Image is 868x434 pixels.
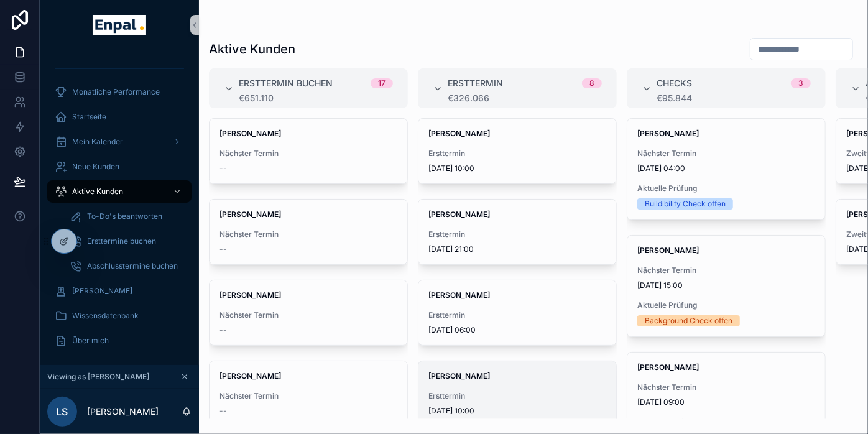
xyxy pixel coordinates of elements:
a: [PERSON_NAME]Ersttermin[DATE] 21:00 [418,199,617,265]
div: 3 [798,78,803,88]
span: Ersttermin [428,310,606,320]
div: 8 [589,78,594,88]
a: Neue Kunden [47,155,192,178]
span: To-Do's beantworten [87,211,162,221]
span: Monatliche Performance [72,87,160,97]
span: [DATE] 06:00 [428,325,606,335]
span: [DATE] 10:00 [428,164,606,173]
div: 17 [378,78,386,88]
strong: [PERSON_NAME] [219,290,281,300]
p: [PERSON_NAME] [87,405,159,418]
strong: [PERSON_NAME] [219,210,281,219]
span: Aktuelle Prüfung [637,417,815,427]
span: Nächster Termin [637,382,815,392]
a: Über mich [47,330,192,352]
span: -- [219,164,227,173]
a: Aktive Kunden [47,180,192,203]
span: LS [57,404,68,419]
span: Ersttermin [428,149,606,159]
a: [PERSON_NAME]Nächster Termin-- [209,118,408,184]
span: Neue Kunden [72,162,119,172]
a: [PERSON_NAME]Nächster Termin-- [209,199,408,265]
a: [PERSON_NAME]Nächster Termin[DATE] 15:00Aktuelle PrüfungBackground Check offen [627,235,826,337]
span: [DATE] 04:00 [637,164,815,173]
div: Buildibility Check offen [645,198,726,210]
span: [DATE] 09:00 [637,397,815,407]
span: Nächster Termin [219,229,397,239]
a: [PERSON_NAME]Ersttermin[DATE] 10:00 [418,361,617,427]
div: €326.066 [448,93,602,103]
span: Aktuelle Prüfung [637,183,815,193]
span: -- [219,325,227,335]
span: [DATE] 21:00 [428,244,606,254]
a: Ersttermine buchen [62,230,192,252]
strong: [PERSON_NAME] [428,210,490,219]
h1: Aktive Kunden [209,40,295,58]
span: -- [219,406,227,416]
span: Nächster Termin [219,391,397,401]
span: Nächster Termin [637,265,815,275]
span: Startseite [72,112,106,122]
a: [PERSON_NAME]Nächster Termin-- [209,361,408,427]
strong: [PERSON_NAME] [637,129,699,138]
span: Nächster Termin [637,149,815,159]
div: scrollable content [40,50,199,365]
strong: [PERSON_NAME] [219,371,281,381]
div: Background Check offen [645,315,732,326]
strong: [PERSON_NAME] [428,371,490,381]
a: Wissensdatenbank [47,305,192,327]
a: [PERSON_NAME] [47,280,192,302]
strong: [PERSON_NAME] [637,362,699,372]
a: [PERSON_NAME]Nächster Termin-- [209,280,408,346]
strong: [PERSON_NAME] [428,129,490,138]
strong: [PERSON_NAME] [428,290,490,300]
span: [PERSON_NAME] [72,286,132,296]
a: [PERSON_NAME]Nächster Termin[DATE] 04:00Aktuelle PrüfungBuildibility Check offen [627,118,826,220]
span: Ersttermine buchen [87,236,156,246]
span: [DATE] 15:00 [637,280,815,290]
strong: [PERSON_NAME] [219,129,281,138]
span: -- [219,244,227,254]
span: Aktuelle Prüfung [637,300,815,310]
span: Über mich [72,336,109,346]
span: Aktive Kunden [72,187,123,196]
a: [PERSON_NAME]Ersttermin[DATE] 10:00 [418,118,617,184]
a: To-Do's beantworten [62,205,192,228]
span: Nächster Termin [219,149,397,159]
a: Monatliche Performance [47,81,192,103]
span: Ersttermin [428,229,606,239]
img: App logo [93,15,145,35]
span: [DATE] 10:00 [428,406,606,416]
span: Ersttermin buchen [239,77,333,90]
span: Abschlusstermine buchen [87,261,178,271]
span: Ersttermin [448,77,503,90]
span: Nächster Termin [219,310,397,320]
span: Viewing as [PERSON_NAME] [47,372,149,382]
a: Mein Kalender [47,131,192,153]
span: Mein Kalender [72,137,123,147]
span: Checks [657,77,692,90]
a: Startseite [47,106,192,128]
a: Abschlusstermine buchen [62,255,192,277]
div: €651.110 [239,93,393,103]
div: €95.844 [657,93,811,103]
a: [PERSON_NAME]Ersttermin[DATE] 06:00 [418,280,617,346]
span: Ersttermin [428,391,606,401]
span: Wissensdatenbank [72,311,139,321]
strong: [PERSON_NAME] [637,246,699,255]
